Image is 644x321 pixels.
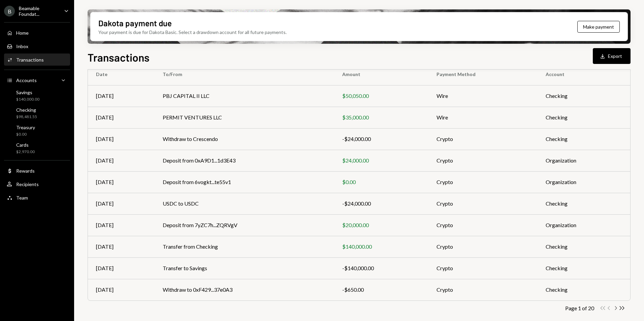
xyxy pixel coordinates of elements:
[342,178,421,186] div: $0.00
[428,279,538,300] td: Crypto
[4,74,70,86] a: Accounts
[538,193,630,214] td: Checking
[538,128,630,150] td: Checking
[96,264,147,272] div: [DATE]
[4,122,70,139] a: Treasury$0.00
[342,264,421,272] div: -$140,000.00
[98,17,172,29] div: Dakota payment due
[16,77,37,83] div: Accounts
[98,29,287,36] div: Your payment is due for Dakota Basic. Select a drawdown account for all future payments.
[96,221,147,229] div: [DATE]
[342,243,421,251] div: $140,000.00
[155,214,334,236] td: Deposit from 7yZC7h...ZQRVgV
[96,113,147,121] div: [DATE]
[428,171,538,193] td: Crypto
[538,150,630,171] td: Organization
[16,124,35,130] div: Treasury
[428,128,538,150] td: Crypto
[96,243,147,251] div: [DATE]
[16,195,28,201] div: Team
[538,236,630,257] td: Checking
[4,105,70,121] a: Checking$98,481.55
[538,85,630,107] td: Checking
[538,257,630,279] td: Checking
[342,286,421,294] div: -$650.00
[16,90,39,95] div: Savings
[88,64,155,85] th: Date
[342,92,421,100] div: $50,050.00
[428,236,538,257] td: Crypto
[96,200,147,208] div: [DATE]
[16,97,39,102] div: $140,000.00
[428,193,538,214] td: Crypto
[4,53,70,66] a: Transactions
[4,6,15,16] div: B
[16,142,35,148] div: Cards
[16,43,28,49] div: Inbox
[155,85,334,107] td: PBJ CAPITAL II LLC
[155,171,334,193] td: Deposit from 6vogkt...te55v1
[88,50,150,64] h1: Transactions
[428,107,538,128] td: Wire
[538,171,630,193] td: Organization
[96,135,147,143] div: [DATE]
[96,92,147,100] div: [DATE]
[16,132,35,137] div: $0.00
[4,87,70,104] a: Savings$140,000.00
[16,149,35,155] div: $2,970.00
[565,305,594,311] div: Page 1 of 20
[4,178,70,190] a: Recipients
[4,191,70,204] a: Team
[96,156,147,165] div: [DATE]
[593,48,631,64] button: Export
[342,156,421,165] div: $24,000.00
[428,85,538,107] td: Wire
[16,57,44,63] div: Transactions
[155,236,334,257] td: Transfer from Checking
[96,178,147,186] div: [DATE]
[96,286,147,294] div: [DATE]
[538,64,630,85] th: Account
[155,128,334,150] td: Withdraw to Crescendo
[155,107,334,128] td: PERMIT VENTURES LLC
[428,150,538,171] td: Crypto
[4,27,70,39] a: Home
[538,279,630,300] td: Checking
[428,64,538,85] th: Payment Method
[16,107,37,113] div: Checking
[342,200,421,208] div: -$24,000.00
[428,257,538,279] td: Crypto
[334,64,429,85] th: Amount
[155,64,334,85] th: To/From
[428,214,538,236] td: Crypto
[342,113,421,121] div: $35,000.00
[155,257,334,279] td: Transfer to Savings
[538,107,630,128] td: Checking
[4,40,70,52] a: Inbox
[19,5,59,17] div: Beamable Foundat...
[342,221,421,229] div: $20,000.00
[155,150,334,171] td: Deposit from 0xA9D1...1d3E43
[16,114,37,120] div: $98,481.55
[155,193,334,214] td: USDC to USDC
[538,214,630,236] td: Organization
[342,135,421,143] div: -$24,000.00
[155,279,334,300] td: Withdraw to 0xF429...37e0A3
[4,165,70,177] a: Rewards
[16,168,35,174] div: Rewards
[577,21,620,33] button: Make payment
[16,30,29,36] div: Home
[4,140,70,156] a: Cards$2,970.00
[16,181,39,187] div: Recipients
